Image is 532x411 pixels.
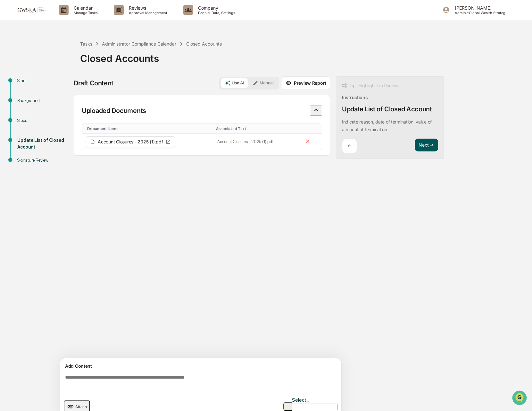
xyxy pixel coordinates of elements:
[82,107,146,115] p: Uploaded Documents
[17,137,70,150] div: Update List of Closed Account
[193,5,238,11] p: Company
[511,390,529,407] iframe: Open customer support
[342,95,368,100] div: Instructions
[17,97,70,104] div: Background
[193,11,238,15] p: People, Data, Settings
[216,126,297,131] div: Toggle SortBy
[80,41,92,47] div: Tasks
[22,49,105,56] div: Start new chat
[74,79,113,87] div: Draft Content
[6,13,117,24] p: How can we help?
[80,47,529,64] div: Closed Accounts
[415,139,438,152] button: Next ➔
[44,78,82,90] a: 🗄️Attestations
[75,404,87,409] span: Attach
[342,82,398,90] div: Tip: Highlight text below
[347,143,352,149] p: ←
[64,109,78,114] span: Pylon
[109,51,117,59] button: Start new chat
[282,76,330,90] button: Preview Report
[46,81,52,87] div: 🗄️
[45,108,78,114] a: Powered byPylon
[303,137,312,147] button: Remove file
[53,81,79,87] span: Attestations
[221,78,248,88] button: Use AI
[292,397,337,403] div: Select...
[124,11,170,15] p: Approval Management
[6,81,12,87] div: 🖐️
[450,5,509,11] p: [PERSON_NAME]
[249,78,278,88] button: Manual
[87,126,211,131] div: Toggle SortBy
[13,93,40,99] span: Data Lookup
[450,11,509,15] p: Admin • Global Wealth Strategies Associates
[213,134,300,150] td: Account Closures - 2025 (1).pdf
[15,7,46,13] img: logo
[69,5,101,11] p: Calendar
[284,405,292,409] img: Go
[22,56,84,61] div: We're offline, we'll be back soon
[124,5,170,11] p: Reviews
[17,157,70,164] div: Signature Review
[342,105,432,113] div: Update List of Closed Account
[17,77,70,84] div: Start
[102,41,176,47] div: Administrator Compliance Calendar
[186,41,222,47] div: Closed Accounts
[342,119,432,132] p: Indicate reason, date of termination, value of account at termination
[13,81,41,87] span: Preclearance
[4,90,43,102] a: 🔎Data Lookup
[64,362,337,370] div: Add Content
[4,78,44,90] a: 🖐️Preclearance
[6,94,12,99] div: 🔎
[17,117,70,124] div: Steps
[6,49,18,61] img: 1746055101610-c473b297-6a78-478c-a979-82029cc54cd1
[69,11,101,15] p: Manage Tasks
[283,402,292,411] button: Go
[98,140,163,144] span: Account Closures - 2025 (1).pdf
